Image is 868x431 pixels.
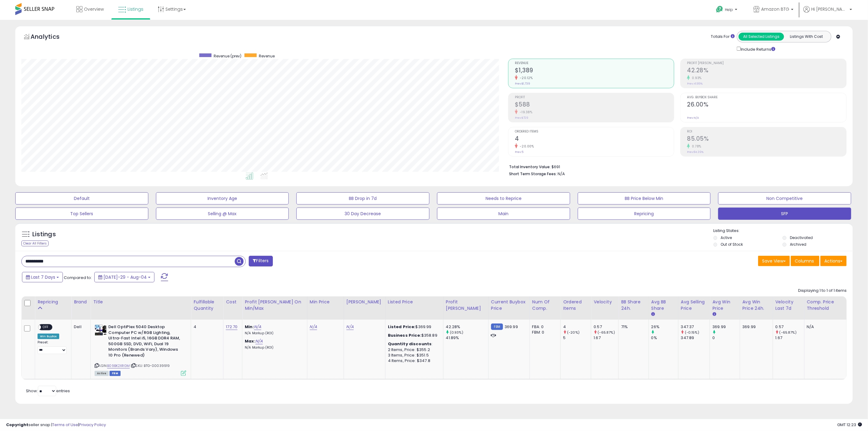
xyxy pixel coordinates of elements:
[837,422,862,428] span: 2025-08-12 12:23 GMT
[95,324,186,375] div: ASIN:
[388,333,439,338] div: $358.89
[621,299,646,312] div: BB Share 24h.
[156,208,289,220] button: Selling @ Max
[563,335,591,341] div: 5
[21,241,49,246] div: Clear All Filters
[712,335,740,341] div: 0
[687,62,846,65] span: Profit [PERSON_NAME]
[446,324,488,330] div: 42.28%
[687,101,846,109] h2: 26.00%
[491,324,503,330] small: FBM
[131,363,170,368] span: | SKU: BTG-00039919
[6,422,28,428] strong: Copyright
[310,299,341,305] div: Min Price
[31,32,71,42] h5: Analytics
[254,324,261,330] a: N/A
[255,338,263,344] a: N/A
[784,33,829,41] button: Listings With Cost
[791,256,819,266] button: Columns
[743,299,770,312] div: Avg Win Price 24h.
[245,331,302,335] p: N/A Markup (ROI)
[598,330,615,335] small: (-65.87%)
[108,324,183,360] b: Dell OptiPlex 5040 Desktop Computer PC w/RGB Lighting, Ultra-Fast Intel i5, 16GB DDR4 RAM, 500GB ...
[95,324,107,336] img: 51VOS4tGRUL._SL40_.jpg
[296,208,429,220] button: 30 Day Decrease
[93,299,188,305] div: Title
[103,274,147,280] span: [DATE]-29 - Aug-04
[388,324,416,330] b: Listed Price:
[518,144,534,149] small: -20.00%
[259,53,275,59] span: Revenue
[687,135,846,143] h2: 85.05%
[716,5,723,13] i: Get Help
[779,330,797,335] small: (-65.87%)
[563,324,591,330] div: 4
[687,82,703,85] small: Prev: 41.89%
[388,358,439,364] div: 4 Items, Price: $347.8
[310,324,317,330] a: N/A
[718,208,851,220] button: SFP
[685,330,699,335] small: (-0.15%)
[515,135,674,143] h2: 4
[491,299,527,312] div: Current Buybox Price
[798,288,847,294] div: Displaying 1 to 1 of 1 items
[761,6,789,12] span: Amazon BTG
[388,332,421,338] b: Business Price:
[38,334,59,339] div: Win BuyBox
[651,324,678,330] div: 26%
[621,324,644,330] div: 71%
[739,33,784,41] button: All Selected Listings
[515,130,674,133] span: Ordered Items
[193,324,219,330] div: 4
[249,256,273,266] button: Filters
[687,96,846,99] span: Avg. Buybox Share
[795,258,814,264] span: Columns
[558,171,565,177] span: N/A
[226,324,237,330] a: 172.70
[245,299,304,312] div: Profit [PERSON_NAME] on Min/Max
[803,6,852,20] a: Hi [PERSON_NAME]
[690,76,702,80] small: 0.93%
[807,299,844,312] div: Comp. Price Threshold
[532,299,558,312] div: Num of Comp.
[567,330,580,335] small: (-20%)
[758,256,790,266] button: Save View
[22,272,63,282] button: Last 7 Days
[712,299,737,312] div: Avg Win Price
[681,299,707,312] div: Avg Selling Price
[156,192,289,205] button: Inventory Age
[245,324,254,330] b: Min:
[578,192,711,205] button: BB Price Below Min
[515,67,674,75] h2: $1,389
[509,171,557,176] b: Short Term Storage Fees:
[790,235,813,240] label: Deactivated
[687,67,846,75] h2: 42.28%
[245,346,302,350] p: N/A Markup (ROI)
[505,324,518,330] span: 369.99
[714,228,853,234] p: Listing States:
[74,324,86,330] div: Dell
[388,324,439,330] div: $369.99
[711,34,735,40] div: Totals For
[690,144,701,149] small: 0.78%
[578,208,711,220] button: Repricing
[681,324,710,330] div: 347.37
[26,388,70,394] span: Show: entries
[515,101,674,109] h2: $588
[563,299,588,312] div: Ordered Items
[509,163,842,170] li: $691
[718,192,851,205] button: Non Competitive
[388,353,439,358] div: 3 Items, Price: $351.5
[41,325,51,330] span: OFF
[245,338,255,344] b: Max:
[651,335,678,341] div: 0%
[518,76,533,80] small: -20.12%
[594,299,616,305] div: Velocity
[515,116,528,120] small: Prev: $729
[388,341,432,347] b: Quantity discounts
[712,324,740,330] div: 369.99
[110,371,121,376] span: FBM
[515,96,674,99] span: Profit
[38,340,67,354] div: Preset:
[651,299,676,312] div: Avg BB Share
